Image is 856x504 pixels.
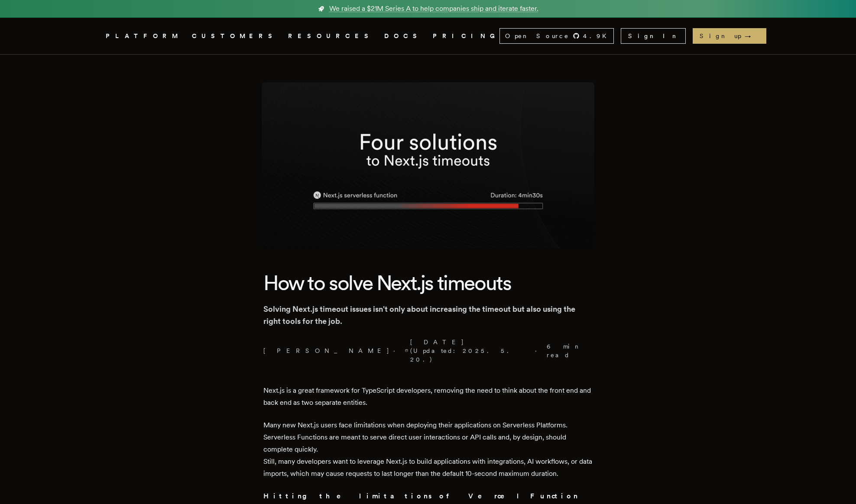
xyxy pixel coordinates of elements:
[263,419,593,480] p: Many new Next.js users face limitations when deploying their applications on Serverless Platforms...
[263,303,593,327] p: Solving Next.js timeout issues isn't only about increasing the timeout but also using the right t...
[263,338,593,364] p: · ·
[263,384,593,409] p: Next.js is a great framework for TypeScript developers, removing the need to think about the fron...
[288,31,374,42] button: RESOURCES
[262,82,594,249] img: Featured image for How to solve Next.js timeouts blog post
[505,32,569,40] span: Open Source
[106,31,182,42] button: PLATFORM
[81,18,775,54] nav: Global
[745,32,759,40] span: →
[693,28,766,44] a: Sign up
[192,31,278,42] a: CUSTOMERS
[329,3,538,14] span: We raised a $21M Series A to help companies ship and iterate faster.
[263,269,593,296] h1: How to solve Next.js timeouts
[547,342,587,359] span: 6 min read
[583,32,612,40] span: 4.9 K
[433,31,499,42] a: PRICING
[384,31,422,42] a: DOCS
[263,346,390,355] a: [PERSON_NAME]
[621,28,686,44] a: Sign In
[405,338,532,364] span: [DATE] (Updated: 2025. 5. 20. )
